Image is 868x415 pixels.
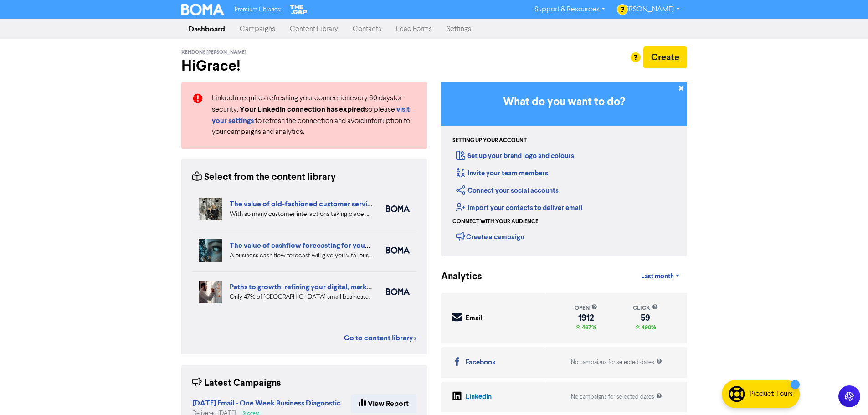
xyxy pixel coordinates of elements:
h2: Hi Grace ! [181,57,427,75]
strong: [DATE] Email - One Week Business Diagnostic [192,399,341,408]
a: [DATE] Email - One Week Business Diagnostic [192,400,341,407]
div: Setting up your account [452,137,527,145]
a: Connect your social accounts [456,186,559,195]
div: open [575,304,597,313]
a: Lead Forms [389,20,439,38]
a: The value of old-fashioned customer service: getting data insights [230,200,443,209]
a: View Report [351,394,416,413]
div: With so many customer interactions taking place online, your online customer service has to be fi... [230,210,372,219]
img: boma [386,288,410,295]
div: Only 47% of New Zealand small businesses expect growth in 2025. We’ve highlighted four key ways y... [230,292,372,302]
div: Getting Started in BOMA [441,82,687,256]
div: Facebook [466,358,496,368]
a: Campaigns [232,20,282,38]
span: Premium Libraries: [235,7,281,13]
span: Last month [641,272,674,281]
a: Invite your team members [456,169,548,178]
div: A business cash flow forecast will give you vital business intelligence to help you scenario-plan... [230,251,372,261]
span: Kendons [PERSON_NAME] [181,49,247,56]
a: visit your settings [212,106,410,125]
button: Create [643,46,687,68]
span: 490% [640,324,656,331]
div: Latest Campaigns [192,376,281,390]
a: Import your contacts to deliver email [456,204,582,212]
h3: What do you want to do? [455,96,673,109]
img: The Gap [288,4,308,15]
a: Dashboard [181,20,232,38]
div: LinkedIn requires refreshing your connection every 60 days for security. so please to refresh the... [205,93,423,138]
div: Select from the content library [192,170,336,184]
span: 467% [580,324,596,331]
a: Contacts [345,20,389,38]
div: LinkedIn [466,392,492,402]
div: Email [466,313,483,324]
iframe: Chat Widget [822,371,868,415]
a: Content Library [282,20,345,38]
div: Create a campaign [456,230,524,243]
a: Settings [439,20,478,38]
img: BOMA Logo [181,4,224,15]
a: Paths to growth: refining your digital, market and export strategies [230,282,445,292]
div: Connect with your audience [452,218,538,226]
a: Support & Resources [527,2,612,17]
div: No campaigns for selected dates [571,393,662,401]
a: Go to content library > [344,333,416,343]
div: 1912 [575,314,597,322]
div: Analytics [441,270,471,284]
a: Set up your brand logo and colours [456,152,574,160]
a: Last month [634,267,687,286]
div: 59 [633,314,658,322]
img: boma [386,205,410,212]
strong: Your LinkedIn connection has expired [240,105,365,114]
a: The value of cashflow forecasting for your business [230,241,397,250]
div: No campaigns for selected dates [571,358,662,367]
a: [PERSON_NAME] [612,2,687,17]
div: click [633,304,658,313]
img: boma_accounting [386,247,410,254]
